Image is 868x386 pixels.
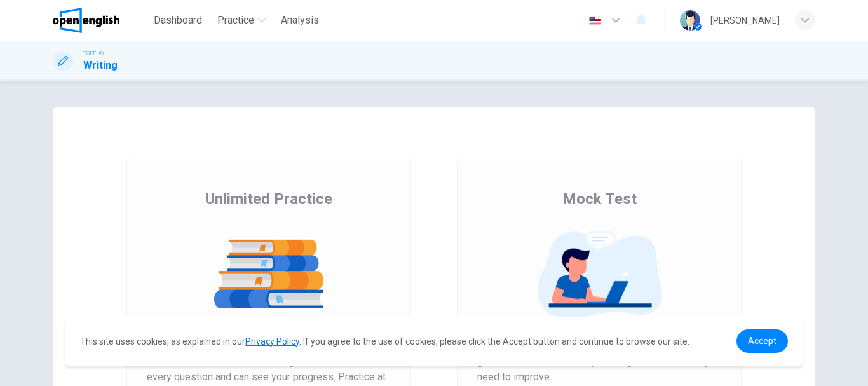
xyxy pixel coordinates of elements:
[83,58,118,73] h1: Writing
[53,8,119,33] img: OpenEnglish logo
[80,336,689,347] span: This site uses cookies, as explained in our . If you agree to the use of cookies, please click th...
[680,10,700,31] img: Profile picture
[217,13,254,28] span: Practice
[281,13,319,28] span: Analysis
[53,8,149,33] a: OpenEnglish logo
[276,9,324,32] button: Analysis
[83,49,104,58] span: TOEFL®
[205,189,332,209] span: Unlimited Practice
[245,336,299,347] a: Privacy Policy
[587,16,603,25] img: en
[736,329,788,353] a: dismiss cookie message
[562,189,637,209] span: Mock Test
[149,9,207,32] button: Dashboard
[65,317,803,366] div: cookieconsent
[154,13,202,28] span: Dashboard
[748,336,776,346] span: Accept
[212,9,271,32] button: Practice
[710,13,780,28] div: [PERSON_NAME]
